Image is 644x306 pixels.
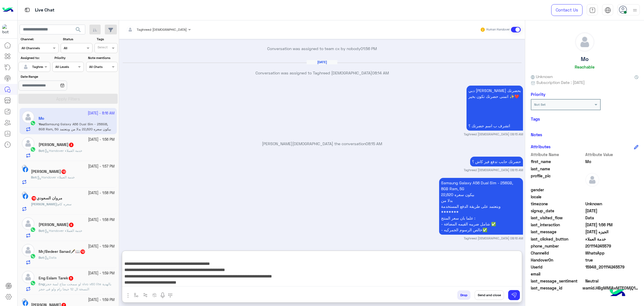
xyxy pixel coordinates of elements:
h5: Eng Eslam Tarek [39,276,74,281]
h6: Reachable [575,64,595,69]
span: 201114245579 [585,243,639,249]
span: Subscription Date : [DATE] [536,79,585,85]
h5: Mo [581,56,589,62]
img: defaultAdmin.png [22,271,34,283]
span: 5 [69,276,73,281]
label: Priority [55,55,83,60]
span: Handover خدمة العملاء [45,149,82,153]
img: picture [22,298,27,303]
button: create order [150,290,159,300]
span: first_name [531,159,584,164]
p: Conversation was assigned to Taghreed [DEMOGRAPHIC_DATA] [121,70,523,76]
img: WhatsApp [30,280,36,286]
b: : [39,282,45,286]
small: [DATE] - 1:58 PM [88,217,115,223]
p: Live Chat [35,6,55,14]
img: defaultAdmin.png [575,32,594,51]
img: make a call [168,293,172,298]
span: null [585,271,639,277]
span: Taghreed [DEMOGRAPHIC_DATA] [137,27,187,32]
span: خدمة العملاء [585,236,639,242]
h5: Mohamed [39,142,74,147]
span: Bot [31,175,36,179]
span: 15 [32,196,36,201]
span: Eng [39,282,44,286]
span: Bot [39,229,44,233]
p: 10/10/2025, 8:15 AM [467,86,523,131]
small: [DATE] - 1:59 PM [88,297,115,303]
div: Select [97,45,108,51]
span: Attribute Name [531,152,584,157]
img: Facebook [23,194,28,199]
span: signup_date [531,208,584,214]
label: Status [63,37,92,42]
span: Unknown [531,74,553,79]
span: locale [531,194,584,200]
span: سعره كام [58,202,72,206]
p: 10/10/2025, 8:16 AM [439,178,523,235]
img: defaultAdmin.png [585,173,599,187]
h6: Attributes [531,144,551,149]
span: last_interaction [531,222,584,228]
img: Logo [2,4,13,16]
img: WhatsApp [30,227,36,232]
b: : [39,149,45,153]
span: true [585,257,639,263]
b: : [31,202,58,206]
span: HandoverOn [531,257,584,263]
img: WhatsApp [30,147,36,152]
button: select flow [132,290,141,300]
small: Taghreed [DEMOGRAPHIC_DATA] 08:15 AM [464,168,523,172]
span: [PERSON_NAME] [31,202,57,206]
span: Handover خدمة العملاء [45,229,82,233]
small: [DATE] - 1:56 PM [88,137,115,142]
label: Channel: [21,37,58,42]
span: ChannelId [531,250,584,256]
span: last_name [531,166,584,172]
img: Trigger scenario [143,293,148,297]
span: 3 [69,143,74,147]
span: 0 [585,278,639,284]
button: Send and close [475,290,504,300]
img: create order [152,293,157,297]
h5: Omar Maged [31,169,67,174]
span: Bot [39,255,44,260]
span: Mo [585,159,639,164]
label: Note mentions [88,55,117,60]
span: profile_pic [531,173,584,186]
span: Data [45,255,56,260]
span: الجيزه ٦ اكتوبر [585,229,639,235]
span: search [75,26,82,33]
img: send message [511,292,517,298]
span: wamid.HBgMMjAxMTE0MjQ1NTc5FQIAEhgUM0E0MzcyQjk0M0VGQkZFMTFDOUQA [583,285,638,291]
span: 2 [585,250,639,256]
span: last_message_sentiment [531,278,584,284]
span: timezone [531,201,584,207]
button: Trigger scenario [141,290,150,300]
span: لو سمحت متاح لسة حجز vivo v60 lite بالهدية النسخة ال 12 جيجا رام ولو فى حجز ياريت لينك الدفع [39,282,111,296]
label: Assigned to: [21,55,49,60]
img: select flow [134,293,138,297]
span: 01:56 PM [361,46,377,51]
small: Human Handover [486,27,510,32]
small: Taghreed [DEMOGRAPHIC_DATA] 08:16 AM [464,236,523,241]
span: Bot [39,149,44,153]
span: 6 [69,223,74,227]
img: defaultAdmin.png [22,63,30,71]
b: : [39,229,45,233]
img: profile [631,7,638,14]
img: tab [589,7,596,13]
span: UserId [531,264,584,270]
span: gender [531,187,584,193]
h6: Priority [531,92,545,97]
h6: [DATE] [307,60,337,64]
span: 2025-10-09T10:56:23.953Z [585,222,639,228]
b: : [31,175,37,179]
img: defaultAdmin.png [22,217,34,230]
span: Attribute Value [585,152,639,157]
span: last_clicked_button [531,236,584,242]
small: [DATE] - 1:59 PM [88,244,115,249]
img: picture [22,192,27,197]
label: Date Range [21,74,83,79]
img: hulul-logo.png [608,284,627,303]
